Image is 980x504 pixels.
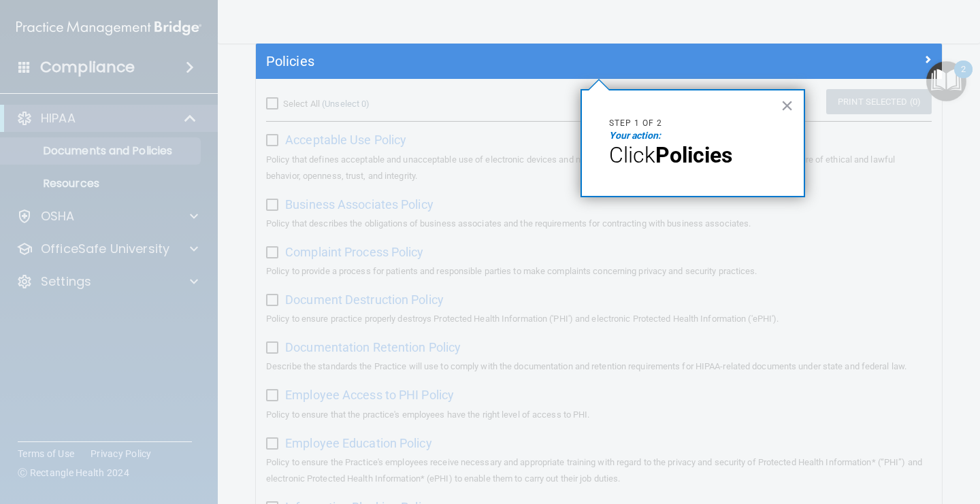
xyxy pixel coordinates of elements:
[266,54,760,69] h5: Policies
[609,118,777,129] p: Step 1 of 2
[926,61,966,101] button: Open Resource Center, 2 new notifications
[655,142,732,168] strong: Policies
[781,95,794,116] button: Close
[609,130,661,141] em: Your action:
[745,407,964,462] iframe: Drift Widget Chat Controller
[609,142,655,168] span: Click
